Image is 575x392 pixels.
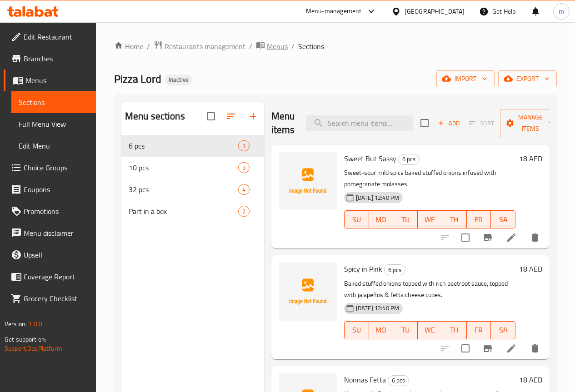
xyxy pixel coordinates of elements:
[470,213,488,226] span: FR
[24,271,89,282] span: Coverage Report
[500,109,561,137] button: Manage items
[470,323,488,337] span: FR
[446,323,463,337] span: TH
[5,342,62,354] a: Support.OpsPlatform
[505,73,550,84] span: export
[4,222,96,244] a: Menu disclaimer
[352,194,403,202] span: [DATE] 12:40 PM
[491,321,515,339] button: SA
[114,41,143,52] a: Home
[385,265,405,275] span: 6 pcs
[373,323,390,337] span: MO
[444,73,487,84] span: import
[4,26,96,48] a: Edit Restaurant
[165,41,245,52] span: Restaurants management
[524,337,546,359] button: delete
[242,105,264,127] button: Add section
[399,154,419,164] span: 6 pcs
[298,41,324,52] span: Sections
[398,154,420,165] div: 6 pcs
[121,200,264,222] div: Part in a box2
[129,162,238,173] span: 10 pcs
[456,339,475,358] span: Select to update
[154,40,245,52] a: Restaurants management
[491,210,515,228] button: SA
[506,343,517,354] a: Edit menu item
[397,323,414,337] span: TU
[306,6,362,17] div: Menu-management
[388,375,409,386] div: 6 pcs
[279,152,337,210] img: Sweet But Sassy
[463,116,500,130] span: Select section first
[220,105,242,127] span: Sort sections
[165,74,192,85] div: Inactive
[344,210,369,228] button: SU
[306,115,413,131] input: search
[442,321,467,339] button: TH
[436,70,495,87] button: import
[5,333,46,345] span: Get support on:
[519,373,542,386] h6: 18 AED
[405,6,465,16] div: [GEOGRAPHIC_DATA]
[384,264,405,275] div: 6 pcs
[4,200,96,222] a: Promotions
[5,318,27,330] span: Version:
[4,266,96,288] a: Coverage Report
[344,278,515,301] p: Baked stuffed onions topped with rich beetroot sauce, topped with jalapeños & fetta cheese cubes.
[279,263,337,321] img: Spicy in Pink
[477,227,499,248] button: Branch-specific-item
[344,152,396,165] span: Sweet But Sassy
[344,167,515,190] p: Sweet-sour mild spicy baked stuffed onions infused with pomegranate molasses.
[24,53,89,64] span: Branches
[434,116,463,130] span: Add item
[415,114,434,133] span: Select section
[19,119,89,129] span: Full Menu View
[467,321,491,339] button: FR
[11,113,96,135] a: Full Menu View
[4,69,96,91] a: Menus
[369,210,394,228] button: MO
[388,375,409,386] span: 6 pcs
[267,41,288,52] span: Menus
[348,213,365,226] span: SU
[238,206,250,217] div: items
[291,41,295,52] li: /
[165,76,192,84] span: Inactive
[129,140,238,151] span: 6 pcs
[373,213,390,226] span: MO
[239,185,249,194] span: 4
[344,373,386,387] span: Nonnas Fetta
[129,184,238,195] span: 32 pcs
[121,157,264,179] div: 10 pcs3
[393,210,418,228] button: TU
[498,70,557,87] button: export
[239,207,249,216] span: 2
[524,227,546,248] button: delete
[121,179,264,200] div: 32 pcs4
[418,321,442,339] button: WE
[24,162,89,173] span: Choice Groups
[344,262,382,276] span: Spicy in Pink
[4,288,96,309] a: Grocery Checklist
[238,184,250,195] div: items
[238,140,250,151] div: items
[446,213,463,226] span: TH
[477,337,499,359] button: Branch-specific-item
[239,142,249,150] span: 3
[344,321,369,339] button: SU
[507,112,554,134] span: Manage items
[121,131,264,226] nav: Menu sections
[4,157,96,179] a: Choice Groups
[495,323,512,337] span: SA
[271,109,295,137] h2: Menu items
[495,213,512,226] span: SA
[11,135,96,157] a: Edit Menu
[506,232,517,243] a: Edit menu item
[147,41,150,52] li: /
[348,323,365,337] span: SU
[369,321,394,339] button: MO
[4,179,96,200] a: Coupons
